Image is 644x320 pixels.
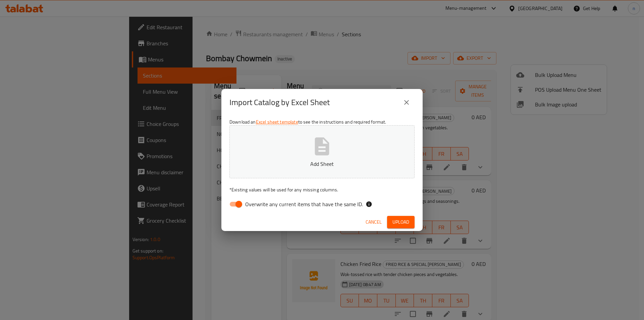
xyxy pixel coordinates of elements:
[366,201,372,208] svg: If the overwrite option isn't selected, then the items that match an existing ID will be ignored ...
[256,118,298,126] a: Excel sheet template
[363,216,384,228] button: Cancel
[229,186,415,193] p: Existing values will be used for any missing columns.
[229,125,415,178] button: Add Sheet
[245,200,363,208] span: Overwrite any current items that have the same ID.
[392,218,409,226] span: Upload
[387,216,415,228] button: Upload
[240,160,404,168] p: Add Sheet
[221,116,423,213] div: Download an to see the instructions and required format.
[366,218,382,226] span: Cancel
[229,97,330,108] h2: Import Catalog by Excel Sheet
[398,94,415,110] button: close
